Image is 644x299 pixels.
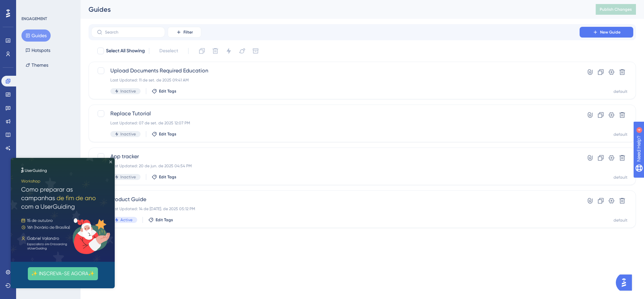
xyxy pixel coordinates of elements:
button: Deselect [153,45,184,57]
div: Last Updated: 07 de set. de 2025 12:07 PM [110,120,560,126]
iframe: UserGuiding AI Assistant Launcher [616,273,636,293]
div: default [613,89,628,94]
button: Edit Tags [152,88,176,94]
span: Edit Tags [156,217,173,223]
div: Close Preview [99,3,101,5]
span: New Guide [600,29,621,35]
div: default [613,218,628,223]
span: Edit Tags [159,174,176,180]
span: Inactive [120,88,136,94]
div: Last Updated: 11 de set. de 2025 09:41 AM [110,77,560,83]
button: Guides [21,29,51,42]
button: Filter [168,27,201,38]
div: Guides [89,5,579,14]
button: Publish Changes [596,4,636,15]
div: default [613,132,628,137]
div: 4 [47,3,49,9]
div: Last Updated: 20 de jun. de 2025 04:54 PM [110,163,560,169]
span: Need Help? [16,2,42,10]
span: Replace Tutorial [110,110,560,118]
button: Edit Tags [152,174,176,180]
span: Upload Documents Required Education [110,67,560,75]
div: ENGAGEMENT [21,16,47,21]
input: Search [105,30,159,35]
span: Product Guide [110,195,560,203]
span: Edit Tags [159,88,176,94]
span: Active [120,217,132,223]
div: default [613,175,628,180]
button: Edit Tags [148,217,173,223]
div: Last Updated: 14 de [DATE]. de 2025 05:12 PM [110,206,560,212]
button: Edit Tags [152,131,176,137]
span: Deselect [159,47,178,55]
span: App tracker [110,153,560,161]
span: Edit Tags [159,131,176,137]
button: Themes [21,59,52,71]
button: ✨ INSCREVA-SE AGORA✨ [17,109,87,122]
span: Filter [183,29,193,35]
span: Inactive [120,174,136,180]
span: Publish Changes [600,7,632,12]
button: New Guide [580,27,633,38]
span: Select All Showing [106,47,145,55]
span: Inactive [120,131,136,137]
button: Hotspots [21,44,54,56]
